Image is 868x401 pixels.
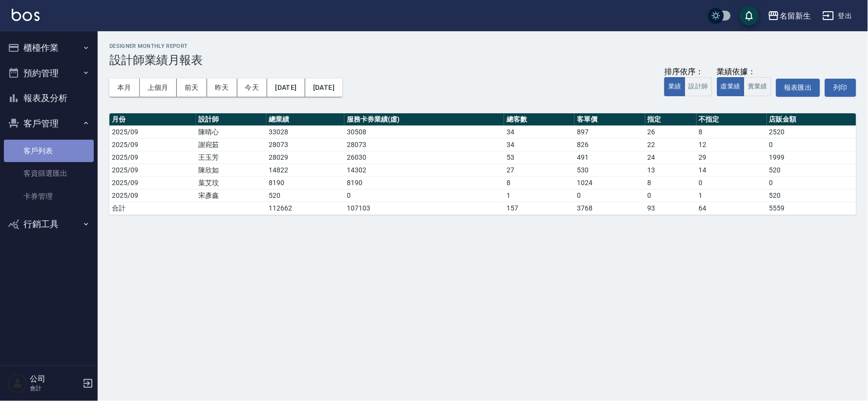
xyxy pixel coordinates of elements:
h2: Designer Monthly Report [109,43,856,49]
td: 491 [574,151,645,164]
td: 2025/09 [109,164,196,176]
td: 28073 [344,138,504,151]
td: 1 [697,189,767,202]
td: 157 [504,202,574,214]
td: 530 [574,164,645,176]
img: Logo [12,9,40,21]
td: 0 [767,176,856,189]
th: 客單價 [574,113,645,126]
td: 520 [767,164,856,176]
button: 列印 [825,79,856,97]
table: a dense table [109,113,856,215]
td: 8190 [266,176,344,189]
button: 預約管理 [4,61,94,86]
td: 520 [266,189,344,202]
td: 64 [697,202,767,214]
td: 2025/09 [109,138,196,151]
button: 行銷工具 [4,211,94,237]
button: 昨天 [207,79,237,97]
td: 24 [645,151,697,164]
h3: 設計師業績月報表 [109,53,856,67]
td: 8190 [344,176,504,189]
button: 名留新生 [764,6,815,26]
td: 5559 [767,202,856,214]
td: 13 [645,164,697,176]
td: 0 [344,189,504,202]
td: 34 [504,138,574,151]
td: 30508 [344,126,504,138]
th: 設計師 [196,113,266,126]
button: 登出 [819,7,856,25]
h5: 公司 [30,374,80,384]
td: 107103 [344,202,504,214]
th: 總業績 [266,113,344,126]
a: 客戶列表 [4,140,94,162]
a: 客資篩選匯出 [4,162,94,185]
a: 卡券管理 [4,185,94,208]
td: 14822 [266,164,344,176]
td: 27 [504,164,574,176]
th: 不指定 [697,113,767,126]
td: 0 [645,189,697,202]
div: 排序依序： [664,67,712,77]
th: 總客數 [504,113,574,126]
td: 合計 [109,202,196,214]
button: 虛業績 [717,77,744,96]
button: 上個月 [140,79,177,97]
button: 報表及分析 [4,85,94,111]
td: 0 [767,138,856,151]
td: 14 [697,164,767,176]
img: Person [8,374,27,393]
td: 8 [645,176,697,189]
td: 王玉芳 [196,151,266,164]
td: 22 [645,138,697,151]
th: 服務卡券業績(虛) [344,113,504,126]
td: 520 [767,189,856,202]
td: 0 [574,189,645,202]
td: 葉艾玟 [196,176,266,189]
button: 業績 [664,77,685,96]
button: 報表匯出 [776,79,820,97]
td: 12 [697,138,767,151]
td: 陳欣如 [196,164,266,176]
button: 實業績 [744,77,771,96]
td: 53 [504,151,574,164]
button: 本月 [109,79,140,97]
th: 指定 [645,113,697,126]
td: 0 [697,176,767,189]
td: 26 [645,126,697,138]
td: 1 [504,189,574,202]
td: 謝宛茹 [196,138,266,151]
td: 陳晴心 [196,126,266,138]
td: 34 [504,126,574,138]
td: 28073 [266,138,344,151]
button: 今天 [237,79,268,97]
td: 3768 [574,202,645,214]
td: 2025/09 [109,126,196,138]
button: 客戶管理 [4,111,94,136]
button: [DATE] [305,79,342,97]
div: 名留新生 [780,10,811,22]
td: 2025/09 [109,151,196,164]
td: 1999 [767,151,856,164]
td: 93 [645,202,697,214]
td: 26030 [344,151,504,164]
button: save [740,6,759,25]
td: 宋彥鑫 [196,189,266,202]
td: 14302 [344,164,504,176]
td: 2025/09 [109,176,196,189]
p: 會計 [30,384,80,393]
button: 設計師 [685,77,712,96]
td: 29 [697,151,767,164]
td: 2520 [767,126,856,138]
button: 櫃檯作業 [4,35,94,61]
td: 8 [697,126,767,138]
th: 店販金額 [767,113,856,126]
td: 8 [504,176,574,189]
td: 1024 [574,176,645,189]
th: 月份 [109,113,196,126]
td: 826 [574,138,645,151]
td: 897 [574,126,645,138]
div: 業績依據： [717,67,771,77]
